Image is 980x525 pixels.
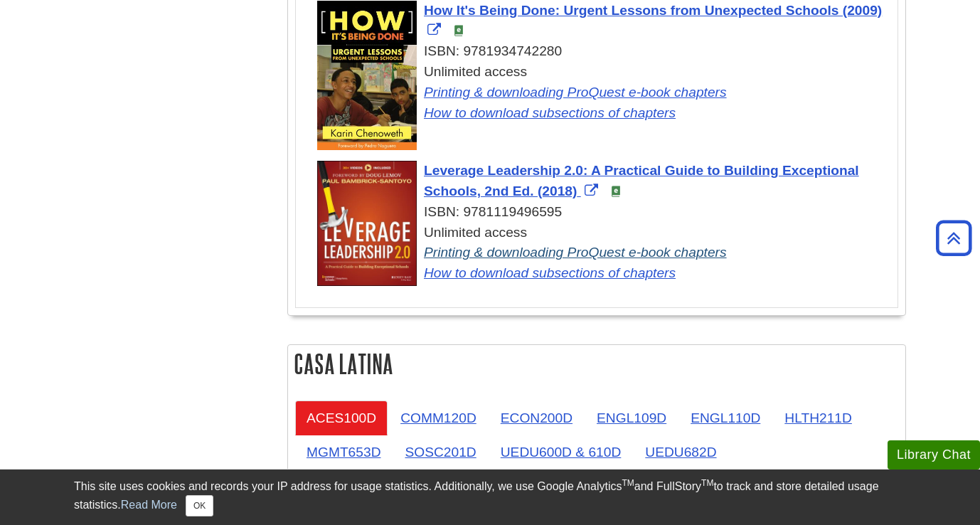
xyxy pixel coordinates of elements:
a: Link opens in new window [424,105,676,120]
a: Read More [121,499,177,511]
a: Link opens in new window [424,85,727,100]
div: ISBN: 9781934742280 [317,41,890,62]
a: Link opens in new window [424,3,882,38]
div: Unlimited access [317,223,890,284]
div: Unlimited access [317,62,890,123]
button: Close [186,495,213,516]
a: Link opens in new window [424,245,727,260]
div: This site uses cookies and records your IP address for usage statistics. Additionally, we use Goo... [74,478,906,516]
a: MGMT653D [295,435,392,470]
img: Cover Art [317,1,417,151]
img: e-Book [610,186,622,197]
a: Back to Top [931,228,976,248]
div: ISBN: 9781119496595 [317,202,890,223]
a: UEDU682D [634,435,728,470]
a: ECON200D [489,401,584,435]
sup: TM [701,478,713,488]
a: COMM120D [389,401,488,435]
button: Library Chat [888,440,980,470]
h2: Casa Latina [288,345,905,383]
img: e-Book [453,25,464,36]
a: ENGL109D [585,401,678,435]
span: How It's Being Done: Urgent Lessons from Unexpected Schools (2009) [424,3,882,18]
a: Link opens in new window [424,265,676,280]
a: UEDU600D & 610D [489,435,633,470]
a: ACES100D [295,401,388,435]
a: ENGL110D [679,401,772,435]
sup: TM [622,478,634,488]
a: Link opens in new window [424,163,859,198]
span: Leverage Leadership 2.0: A Practical Guide to Building Exceptional Schools, 2nd Ed. (2018) [424,163,859,198]
a: HLTH211D [773,401,863,435]
a: SOSC201D [393,435,487,470]
img: Cover Art [317,161,417,286]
